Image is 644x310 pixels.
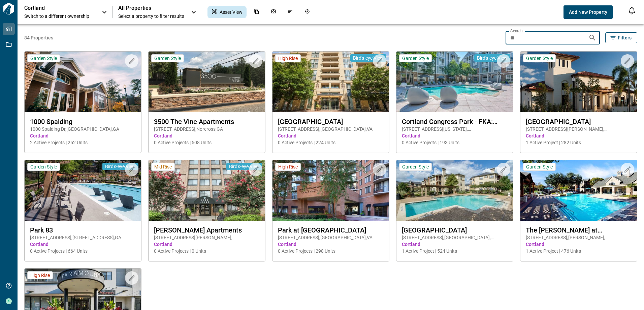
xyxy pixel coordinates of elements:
[154,234,260,241] span: [STREET_ADDRESS][PERSON_NAME] , [GEOGRAPHIC_DATA] , VA
[526,126,632,132] span: [STREET_ADDRESS][PERSON_NAME] , [GEOGRAPHIC_DATA] , FL
[30,118,136,126] span: 1000 Spalding
[278,226,384,234] span: Park at [GEOGRAPHIC_DATA]
[526,118,632,126] span: [GEOGRAPHIC_DATA]
[278,241,384,248] span: Cortland
[396,160,513,221] img: property-asset
[272,52,389,112] img: property-asset
[154,139,260,146] span: 0 Active Projects | 508 Units
[278,132,384,139] span: Cortland
[149,160,265,221] img: property-asset
[605,32,637,43] button: Filters
[118,5,184,11] span: All Properties
[229,163,260,169] span: Bird's-eye View
[510,28,523,34] label: Search
[526,132,632,139] span: Cortland
[30,164,57,170] span: Garden Style
[278,234,384,241] span: [STREET_ADDRESS] , [GEOGRAPHIC_DATA] , VA
[278,164,298,170] span: High Rise
[30,55,57,61] span: Garden Style
[586,31,599,44] button: Search properties
[24,5,85,11] p: Cortland
[402,139,508,146] span: 0 Active Projects | 193 Units
[396,52,513,112] img: property-asset
[520,52,637,112] img: property-asset
[154,55,181,61] span: Garden Style
[284,6,297,18] div: Issues & Info
[149,52,265,112] img: property-asset
[30,272,50,278] span: High Rise
[154,248,260,254] span: 0 Active Projects | 0 Units
[118,13,184,20] span: Select a property to filter results
[618,34,632,41] span: Filters
[30,126,136,132] span: 1000 Spalding Dr , [GEOGRAPHIC_DATA] , GA
[526,55,553,61] span: Garden Style
[250,6,263,18] div: Documents
[402,132,508,139] span: Cortland
[300,6,314,18] div: Job History
[563,5,613,19] button: Add New Property
[30,248,136,254] span: 0 Active Projects | 664 Units
[402,241,508,248] span: Cortland
[30,226,136,234] span: Park 83
[154,126,260,132] span: [STREET_ADDRESS] , Norcross , GA
[520,160,637,221] img: property-asset
[402,164,429,170] span: Garden Style
[154,226,260,234] span: [PERSON_NAME] Apartments
[105,163,136,169] span: Bird's-eye View
[526,226,632,234] span: The [PERSON_NAME] at [GEOGRAPHIC_DATA]
[526,139,632,146] span: 1 Active Project | 282 Units
[278,139,384,146] span: 0 Active Projects | 224 Units
[526,248,632,254] span: 1 Active Project | 476 Units
[154,164,172,170] span: Mid Rise
[402,226,508,234] span: [GEOGRAPHIC_DATA]
[402,118,508,126] span: Cortland Congress Park - FKA: [US_STATE] Pointe
[278,118,384,126] span: [GEOGRAPHIC_DATA]
[526,164,553,170] span: Garden Style
[353,55,384,61] span: Bird's-eye View
[267,6,280,18] div: Photos
[278,126,384,132] span: [STREET_ADDRESS] , [GEOGRAPHIC_DATA] , VA
[278,248,384,254] span: 0 Active Projects | 298 Units
[526,241,632,248] span: Cortland
[30,139,136,146] span: 2 Active Projects | 252 Units
[402,234,508,241] span: [STREET_ADDRESS] , [GEOGRAPHIC_DATA] , [GEOGRAPHIC_DATA]
[24,34,503,41] span: 84 Properties
[272,160,389,221] img: property-asset
[477,55,508,61] span: Bird's-eye View
[25,160,141,221] img: property-asset
[25,52,141,112] img: property-asset
[24,13,95,20] span: Switch to a different ownership
[30,132,136,139] span: Cortland
[154,241,260,248] span: Cortland
[154,132,260,139] span: Cortland
[207,6,247,18] div: Asset View
[402,126,508,132] span: [STREET_ADDRESS][US_STATE] , [GEOGRAPHIC_DATA] , CO
[526,234,632,241] span: [STREET_ADDRESS] , [PERSON_NAME] , [GEOGRAPHIC_DATA]
[402,248,508,254] span: 1 Active Project | 524 Units
[154,118,260,126] span: 3500 The Vine Apartments
[278,55,298,61] span: High Rise
[220,9,243,15] span: Asset View
[402,55,429,61] span: Garden Style
[30,241,136,248] span: Cortland
[569,9,607,15] span: Add New Property
[30,234,136,241] span: [STREET_ADDRESS] , [STREET_ADDRESS] , GA
[626,5,637,16] button: Open notification feed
